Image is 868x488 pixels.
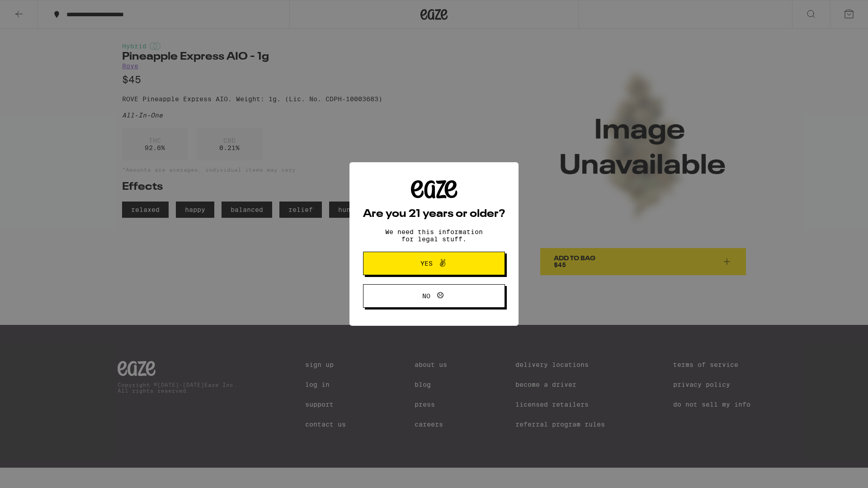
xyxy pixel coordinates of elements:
span: No [422,293,430,299]
button: Yes [363,252,505,275]
span: Yes [420,260,433,267]
p: We need this information for legal stuff. [377,228,491,243]
button: No [363,284,505,308]
h2: Are you 21 years or older? [363,209,505,220]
